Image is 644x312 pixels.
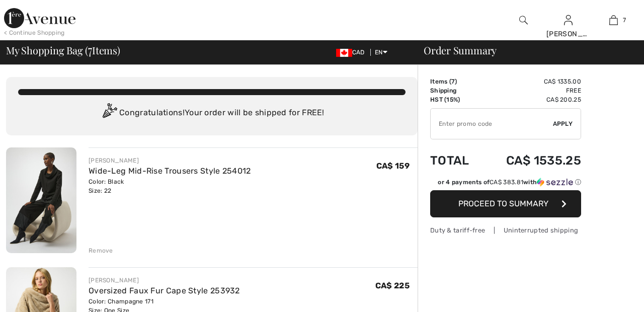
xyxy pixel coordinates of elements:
[99,103,119,123] img: Congratulation2.svg
[375,49,387,56] span: EN
[458,199,548,208] span: Proceed to Summary
[6,45,120,55] span: My Shopping Bag ( Items)
[412,45,638,55] div: Order Summary
[430,190,581,217] button: Proceed to Summary
[431,109,553,139] input: Promo code
[430,86,481,95] td: Shipping
[546,29,591,39] div: [PERSON_NAME]
[89,246,113,255] div: Remove
[6,147,76,253] img: Wide-Leg Mid-Rise Trousers Style 254012
[490,179,523,186] span: CA$ 383.81
[564,14,573,26] img: My Info
[375,281,410,290] span: CA$ 225
[519,14,528,26] img: search the website
[89,276,240,285] div: [PERSON_NAME]
[553,119,573,128] span: Apply
[591,14,635,26] a: 7
[481,77,581,86] td: CA$ 1335.00
[438,178,581,187] div: or 4 payments of with
[430,178,581,190] div: or 4 payments ofCA$ 383.81withSezzle Click to learn more about Sezzle
[376,161,410,171] span: CA$ 159
[430,143,481,178] td: Total
[564,15,573,25] a: Sign In
[537,178,573,187] img: Sezzle
[4,8,75,28] img: 1ère Avenue
[18,103,406,123] div: Congratulations! Your order will be shipped for FREE!
[430,225,581,235] div: Duty & tariff-free | Uninterrupted shipping
[623,16,626,25] span: 7
[609,14,618,26] img: My Bag
[4,28,65,37] div: < Continue Shopping
[89,166,251,176] a: Wide-Leg Mid-Rise Trousers Style 254012
[451,78,455,85] span: 7
[89,286,240,295] a: Oversized Faux Fur Cape Style 253932
[89,156,251,165] div: [PERSON_NAME]
[481,86,581,95] td: Free
[430,95,481,104] td: HST (15%)
[88,43,92,56] span: 7
[336,49,352,57] img: Canadian Dollar
[336,49,369,56] span: CAD
[481,95,581,104] td: CA$ 200.25
[89,177,251,195] div: Color: Black Size: 22
[481,143,581,178] td: CA$ 1535.25
[430,77,481,86] td: Items ( )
